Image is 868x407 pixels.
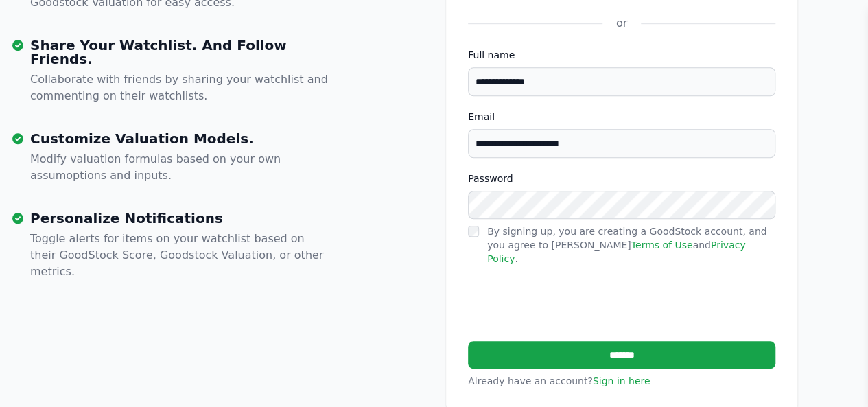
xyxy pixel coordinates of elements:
label: Password [468,172,775,185]
p: Collaborate with friends by sharing your watchlist and commenting on their watchlists. [30,71,331,104]
label: Email [468,110,775,124]
label: By signing up, you are creating a GoodStock account, and you agree to [PERSON_NAME] and . [487,226,766,264]
p: Modify valuation formulas based on your own assumoptions and inputs. [30,151,331,184]
a: Sign in here [593,375,650,386]
h3: Personalize Notifications [30,211,331,225]
div: or [602,15,641,32]
p: Already have an account? [468,374,775,388]
p: Toggle alerts for items on your watchlist based on their GoodStock Score, Goodstock Valuation, or... [30,231,331,280]
a: Terms of Use [631,240,693,251]
iframe: reCAPTCHA [468,279,677,333]
label: Full name [468,48,775,62]
h3: Share Your Watchlist. And Follow Friends. [30,38,331,66]
h3: Customize Valuation Models. [30,132,331,146]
